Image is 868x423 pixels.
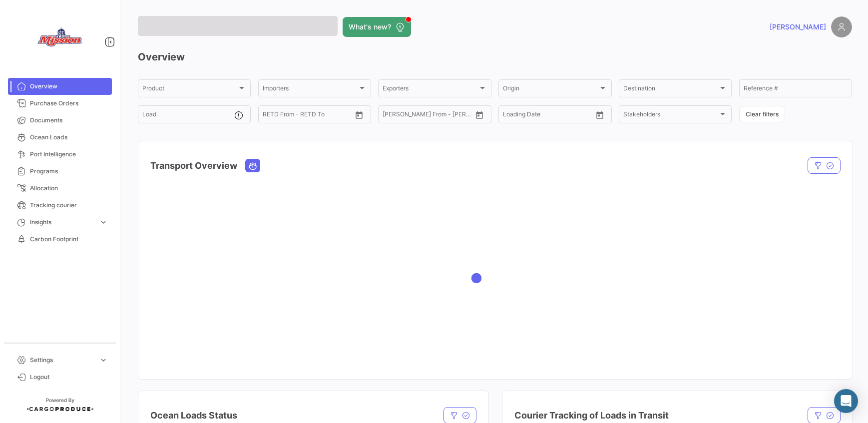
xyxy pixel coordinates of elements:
[284,112,326,119] input: To
[514,409,669,423] h4: Courier Tracking of Loads in Transit
[383,112,397,119] input: From
[30,82,108,91] span: Overview
[503,86,598,93] span: Origin
[8,112,112,129] a: Documents
[263,86,358,93] span: Importers
[99,356,108,365] span: expand_more
[150,159,237,173] h4: Transport Overview
[8,231,112,248] a: Carbon Footprint
[383,86,477,93] span: Exporters
[8,78,112,95] a: Overview
[30,184,108,193] span: Allocation
[8,146,112,163] a: Port Intelligence
[246,159,260,172] button: Ocean
[592,107,607,122] button: Open calendar
[623,86,718,93] span: Destination
[30,150,108,159] span: Port Intelligence
[8,95,112,112] a: Purchase Orders
[352,107,367,122] button: Open calendar
[8,129,112,146] a: Ocean Loads
[30,116,108,125] span: Documents
[138,50,852,64] h3: Overview
[472,107,487,122] button: Open calendar
[263,112,277,119] input: From
[30,99,108,108] span: Purchase Orders
[404,112,446,119] input: To
[524,112,566,119] input: To
[30,218,95,227] span: Insights
[343,17,411,37] button: What's new?
[503,112,517,119] input: From
[8,163,112,180] a: Programs
[739,106,785,122] button: Clear filters
[770,22,826,32] span: [PERSON_NAME]
[30,133,108,142] span: Ocean Loads
[834,389,858,413] div: Abrir Intercom Messenger
[349,22,391,32] span: What's new?
[30,235,108,244] span: Carbon Footprint
[35,12,85,62] img: mission.png
[142,86,237,93] span: Product
[8,197,112,214] a: Tracking courier
[831,16,852,37] img: placeholder-user.png
[30,373,108,382] span: Logout
[623,112,718,119] span: Stakeholders
[150,409,237,423] h4: Ocean Loads Status
[30,201,108,210] span: Tracking courier
[30,167,108,176] span: Programs
[99,218,108,227] span: expand_more
[30,356,95,365] span: Settings
[8,180,112,197] a: Allocation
